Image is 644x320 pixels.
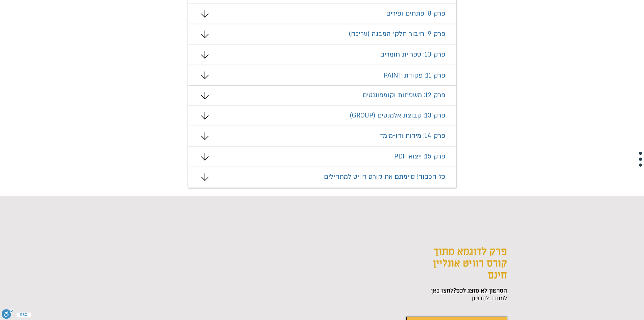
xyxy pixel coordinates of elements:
span: פרק 8: פתחים ופירים [386,9,445,18]
span: פרק 13: קבוצת אלמנטים (GROUP) [350,111,445,120]
span: כל הכבוד! סיימתם את קורס רוויט למתחילים [324,172,445,181]
div: מצגת [188,45,456,65]
div: מצגת [188,147,456,167]
span: פרק לדוגמא מתוך קורס רוויט אונליין חינם [433,245,507,282]
div: מצגת [188,4,456,24]
span: הסרטון לא מוצג לכם? [453,287,507,295]
span: פרק 15: ייצוא PDF [394,152,445,161]
span: פרק 9: חיבור חלקי המבנה (עריכה) [349,29,445,38]
div: מצגת [188,86,456,106]
div: מצגת [188,24,456,45]
div: מצגת [188,167,456,188]
span: פרק 14: מידות ודו-מימד [379,131,445,140]
div: מצגת [188,126,456,147]
span: לחצו כאן למעבר לסרטון [431,287,507,302]
span: פרק 12: משפחות וקומפוננטים [362,91,445,100]
div: מצגת [188,106,456,126]
div: מצגת [188,65,456,86]
span: פרק 11: פקודת PAINT [384,71,445,80]
a: הסרטון לא מוצג לכם?לחצו כאן למעבר לסרטון [431,287,507,302]
span: פרק 10: ספריית חומרים [380,50,445,59]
